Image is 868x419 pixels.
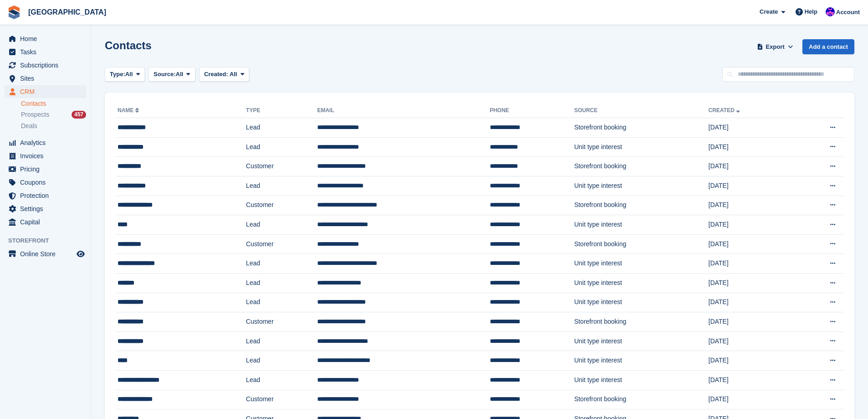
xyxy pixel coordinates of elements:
[5,176,86,189] a: menu
[574,176,709,196] td: Unit type interest
[574,293,709,312] td: Unit type interest
[805,7,817,16] span: Help
[574,157,709,176] td: Storefront booking
[110,70,125,79] span: Type:
[246,254,317,274] td: Lead
[709,234,794,254] td: [DATE]
[246,118,317,138] td: Lead
[826,7,835,16] img: Ivan Gačić
[25,5,110,20] a: [GEOGRAPHIC_DATA]
[574,254,709,274] td: Unit type interest
[149,67,195,82] button: Source: All
[490,103,574,118] th: Phone
[5,46,86,58] a: menu
[5,248,86,260] a: menu
[246,176,317,196] td: Lead
[20,176,75,189] span: Coupons
[20,163,75,176] span: Pricing
[574,215,709,235] td: Unit type interest
[21,99,86,108] a: Contacts
[760,7,778,16] span: Create
[21,121,86,131] a: Deals
[709,215,794,235] td: [DATE]
[836,8,860,17] span: Account
[246,157,317,176] td: Customer
[574,137,709,157] td: Unit type interest
[709,254,794,274] td: [DATE]
[20,59,75,72] span: Subscriptions
[709,273,794,293] td: [DATE]
[21,122,37,130] span: Deals
[802,39,854,54] a: Add a contact
[20,32,75,45] span: Home
[20,46,75,58] span: Tasks
[199,67,249,82] button: Created: All
[20,248,75,260] span: Online Store
[574,331,709,351] td: Unit type interest
[72,111,86,119] div: 457
[154,70,175,79] span: Source:
[75,248,86,259] a: Preview store
[5,150,86,162] a: menu
[709,176,794,196] td: [DATE]
[118,107,141,114] a: Name
[574,118,709,138] td: Storefront booking
[709,196,794,215] td: [DATE]
[176,70,184,79] span: All
[246,273,317,293] td: Lead
[709,331,794,351] td: [DATE]
[574,273,709,293] td: Unit type interest
[5,59,86,72] a: menu
[246,196,317,215] td: Customer
[20,85,75,98] span: CRM
[574,351,709,371] td: Unit type interest
[709,137,794,157] td: [DATE]
[709,370,794,390] td: [DATE]
[105,67,145,82] button: Type: All
[20,189,75,202] span: Protection
[20,216,75,228] span: Capital
[5,72,86,85] a: menu
[246,103,317,118] th: Type
[204,71,228,78] span: Created:
[5,216,86,228] a: menu
[574,370,709,390] td: Unit type interest
[246,312,317,332] td: Customer
[8,236,91,245] span: Storefront
[20,136,75,149] span: Analytics
[5,202,86,215] a: menu
[246,370,317,390] td: Lead
[317,103,490,118] th: Email
[105,39,152,52] h1: Contacts
[246,351,317,371] td: Lead
[574,312,709,332] td: Storefront booking
[20,72,75,85] span: Sites
[246,215,317,235] td: Lead
[21,110,86,119] a: Prospects 457
[574,103,709,118] th: Source
[755,39,795,54] button: Export
[5,189,86,202] a: menu
[246,331,317,351] td: Lead
[246,234,317,254] td: Customer
[20,202,75,215] span: Settings
[709,157,794,176] td: [DATE]
[709,312,794,332] td: [DATE]
[5,136,86,149] a: menu
[246,390,317,409] td: Customer
[709,293,794,312] td: [DATE]
[5,85,86,98] a: menu
[709,107,742,114] a: Created
[5,163,86,176] a: menu
[246,293,317,312] td: Lead
[20,150,75,162] span: Invoices
[7,5,21,19] img: stora-icon-8386f47178a22dfd0bd8f6a31ec36ba5ce8667c1dd55bd0f319d3a0aa187defe.svg
[766,42,785,52] span: Export
[230,71,237,78] span: All
[709,351,794,371] td: [DATE]
[246,137,317,157] td: Lead
[5,32,86,45] a: menu
[709,118,794,138] td: [DATE]
[125,70,133,79] span: All
[574,196,709,215] td: Storefront booking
